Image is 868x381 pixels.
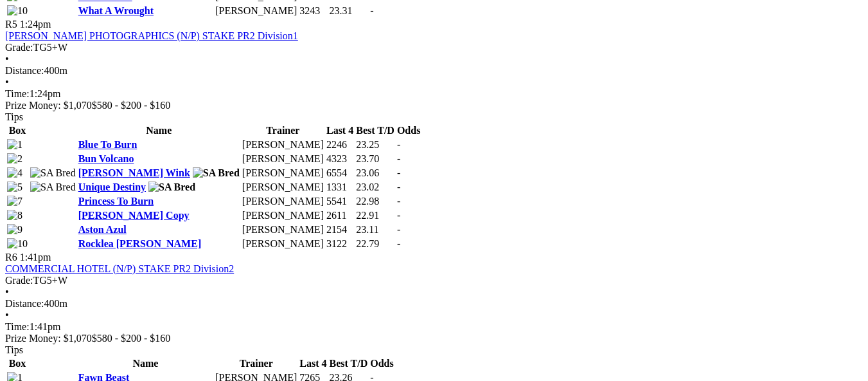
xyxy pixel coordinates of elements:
[5,252,17,263] span: R6
[78,153,134,164] a: Bun Volcano
[299,5,327,17] td: 3243
[355,138,395,151] td: 23.25
[355,124,395,137] th: Best T/D
[78,210,190,221] a: [PERSON_NAME] Copy
[5,298,863,310] div: 400m
[397,167,400,178] span: -
[9,358,26,369] span: Box
[326,167,354,180] td: 6554
[5,30,298,41] a: [PERSON_NAME] PHOTOGRAPHICS (N/P) STAKE PR2 Division1
[78,357,214,370] th: Name
[397,181,400,192] span: -
[7,5,28,17] img: 10
[30,167,76,179] img: SA Bred
[5,310,9,321] span: •
[20,252,51,263] span: 1:41pm
[326,153,354,165] td: 4323
[355,153,395,165] td: 23.70
[397,238,400,249] span: -
[242,124,324,137] th: Trainer
[242,167,324,180] td: [PERSON_NAME]
[397,153,400,164] span: -
[397,224,400,235] span: -
[326,181,354,194] td: 1331
[5,333,863,344] div: Prize Money: $1,070
[370,5,373,16] span: -
[329,357,369,370] th: Best T/D
[78,181,146,192] a: Unique Destiny
[5,42,33,53] span: Grade:
[5,77,9,88] span: •
[5,275,863,286] div: TG5+W
[7,210,22,221] img: 8
[5,88,30,99] span: Time:
[355,223,395,236] td: 23.11
[7,153,22,165] img: 2
[78,224,127,235] a: Aston Azul
[5,344,23,355] span: Tips
[78,5,154,16] a: What A Wrought
[397,210,400,221] span: -
[30,181,76,193] img: SA Bred
[397,139,400,150] span: -
[326,195,354,208] td: 5541
[92,100,171,111] span: $580 - $200 - $160
[78,238,202,249] a: Rocklea [PERSON_NAME]
[5,88,863,100] div: 1:24pm
[215,357,297,370] th: Trainer
[78,139,137,150] a: Blue To Burn
[355,167,395,180] td: 23.06
[148,181,195,193] img: SA Bred
[326,209,354,222] td: 2611
[326,138,354,151] td: 2246
[242,138,324,151] td: [PERSON_NAME]
[5,65,44,76] span: Distance:
[369,357,394,370] th: Odds
[397,196,400,207] span: -
[355,181,395,194] td: 23.02
[193,167,240,179] img: SA Bred
[78,124,240,137] th: Name
[7,224,22,236] img: 9
[5,42,863,53] div: TG5+W
[355,195,395,208] td: 22.98
[326,223,354,236] td: 2154
[20,19,51,30] span: 1:24pm
[92,333,171,344] span: $580 - $200 - $160
[78,167,190,178] a: [PERSON_NAME] Wink
[9,125,26,136] span: Box
[329,5,369,17] td: 23.31
[7,238,28,250] img: 10
[5,53,9,64] span: •
[242,209,324,222] td: [PERSON_NAME]
[242,153,324,165] td: [PERSON_NAME]
[326,237,354,250] td: 3122
[396,124,421,137] th: Odds
[215,5,297,17] td: [PERSON_NAME]
[7,181,22,193] img: 5
[355,209,395,222] td: 22.91
[5,321,30,332] span: Time:
[326,124,354,137] th: Last 4
[5,19,17,30] span: R5
[5,321,863,333] div: 1:41pm
[5,100,863,111] div: Prize Money: $1,070
[355,237,395,250] td: 22.79
[242,181,324,194] td: [PERSON_NAME]
[5,275,33,286] span: Grade:
[5,263,234,274] a: COMMERCIAL HOTEL (N/P) STAKE PR2 Division2
[7,139,22,151] img: 1
[5,298,44,309] span: Distance:
[5,286,9,297] span: •
[7,167,22,179] img: 4
[242,223,324,236] td: [PERSON_NAME]
[242,195,324,208] td: [PERSON_NAME]
[242,237,324,250] td: [PERSON_NAME]
[5,111,23,122] span: Tips
[7,196,22,207] img: 7
[299,357,327,370] th: Last 4
[78,196,154,207] a: Princess To Burn
[5,65,863,77] div: 400m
